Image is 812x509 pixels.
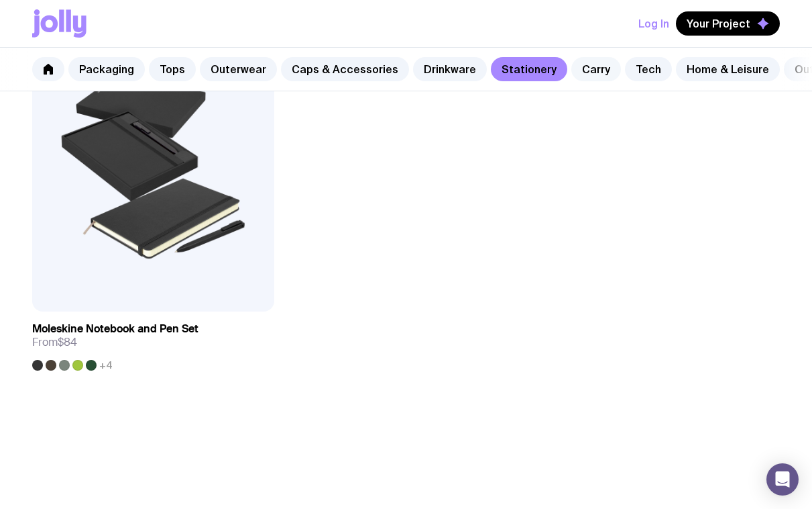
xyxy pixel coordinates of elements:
a: Carry [571,57,621,81]
a: Drinkware [413,57,487,81]
button: Your Project [676,11,780,36]
span: +4 [99,360,113,371]
a: Tech [625,57,672,81]
a: Stationery [491,57,567,81]
span: From [32,336,77,349]
a: View [215,285,261,309]
a: Tops [149,57,196,81]
div: Open Intercom Messenger [766,463,799,496]
a: Caps & Accessories [281,57,409,81]
span: Add to wishlist [79,290,156,304]
span: Your Project [687,17,750,30]
a: Home & Leisure [676,57,780,81]
a: Packaging [68,57,145,81]
button: Add to wishlist [46,285,166,309]
h3: Moleskine Notebook and Pen Set [32,322,198,336]
button: Log In [638,11,669,36]
a: Outerwear [200,57,277,81]
a: Moleskine Notebook and Pen SetFrom$84+4 [32,312,274,371]
span: $84 [58,335,77,349]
